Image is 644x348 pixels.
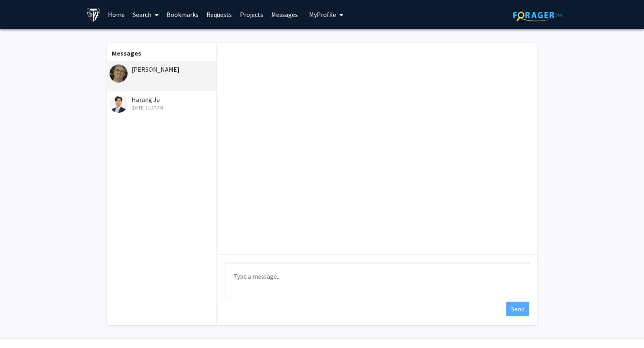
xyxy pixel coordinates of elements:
img: ForagerOne Logo [513,9,563,21]
div: [DATE] 11:37 AM [109,104,215,112]
div: [PERSON_NAME] [109,64,215,74]
img: Johns Hopkins University Logo [87,8,101,22]
b: Messages [112,49,141,57]
button: Send [506,302,529,316]
div: Harang Ju [109,95,215,112]
a: Bookmarks [163,0,202,29]
img: Harang Ju [109,95,128,113]
a: Messages [267,0,302,29]
a: Requests [202,0,236,29]
iframe: Chat [6,312,34,342]
img: David Elbert [109,64,128,83]
a: Home [104,0,129,29]
a: Projects [236,0,267,29]
a: Search [129,0,163,29]
span: My Profile [309,10,336,19]
textarea: Message [225,263,529,299]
